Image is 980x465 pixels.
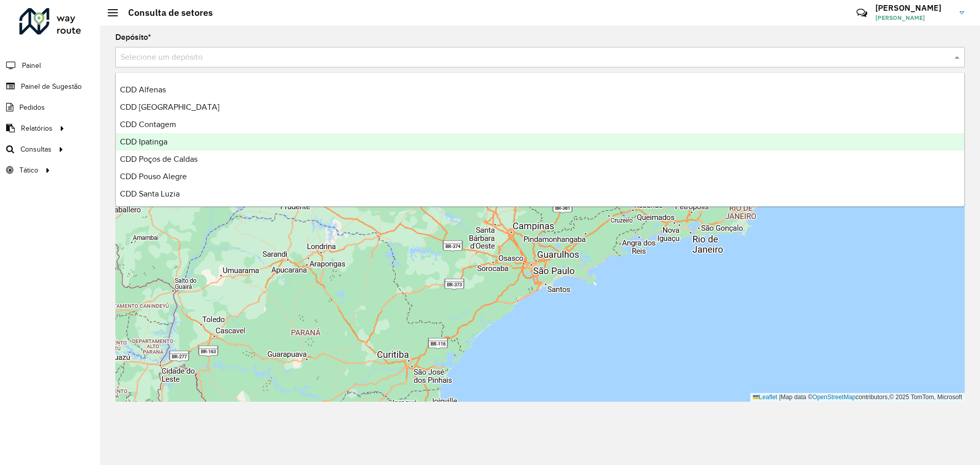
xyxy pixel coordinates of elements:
[813,394,856,401] a: OpenStreetMap
[851,2,873,24] a: Contato Rápido
[118,7,213,18] h2: Consulta de setores
[120,85,166,94] span: CDD Alfenas
[120,155,198,163] span: CDD Poços de Caldas
[120,172,187,181] span: CDD Pouso Alegre
[19,102,45,113] span: Pedidos
[22,60,41,71] span: Painel
[20,144,52,155] span: Consultas
[120,189,180,198] span: CDD Santa Luzia
[120,137,167,146] span: CDD Ipatinga
[875,13,952,22] span: [PERSON_NAME]
[779,394,780,401] span: |
[21,81,82,92] span: Painel de Sugestão
[120,120,176,129] span: CDD Contagem
[750,393,965,402] div: Map data © contributors,© 2025 TomTom, Microsoft
[115,72,965,207] ng-dropdown-panel: Options list
[19,165,38,176] span: Tático
[753,394,777,401] a: Leaflet
[115,31,151,43] label: Depósito
[875,3,952,13] h3: [PERSON_NAME]
[21,123,53,134] span: Relatórios
[120,103,219,111] span: CDD [GEOGRAPHIC_DATA]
